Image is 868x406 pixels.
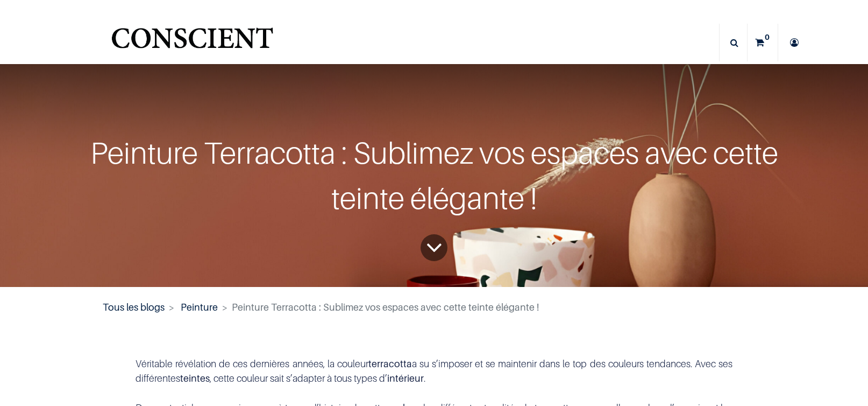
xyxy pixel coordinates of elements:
[368,358,412,369] b: terracotta
[109,22,275,64] a: Logo of Conscient
[529,36,585,48] span: Notre histoire
[136,356,732,386] p: Véritable révélation de ces dernières années, la couleur a su s’imposer et se maintenir dans le t...
[748,24,778,61] a: 0
[418,36,452,48] span: Peinture
[103,300,766,314] nav: fil d'Ariane
[109,22,275,64] img: Conscient
[412,24,468,61] a: Peinture
[387,373,424,384] b: intérieur
[762,32,772,43] sup: 0
[180,373,210,384] b: teintes
[66,130,802,221] div: Peinture Terracotta : Sublimez vos espaces avec cette teinte élégante !
[474,36,516,48] span: Nettoyant
[425,226,442,270] i: To blog content
[103,302,165,313] a: Tous les blogs
[181,302,218,313] a: Peinture
[232,302,539,313] span: Peinture Terracotta : Sublimez vos espaces avec cette teinte élégante !
[421,234,447,261] a: To blog content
